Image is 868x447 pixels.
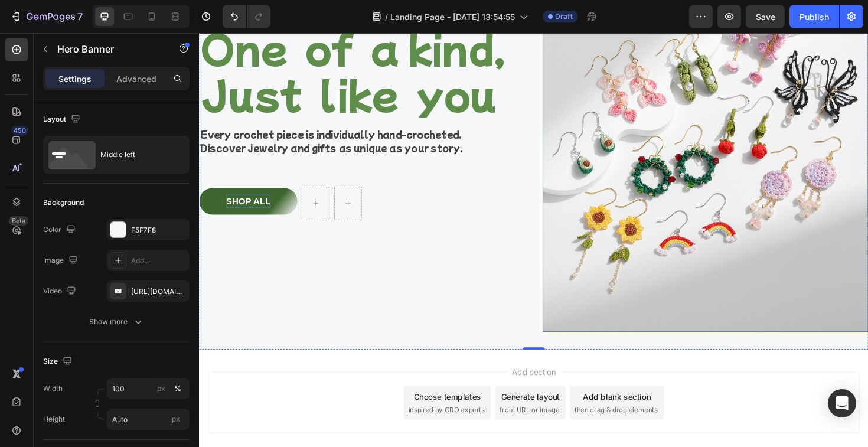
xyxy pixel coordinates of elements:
p: Every crochet piece is individually hand-crocheted. [1,100,344,115]
div: Rich Text Editor. Editing area: main [28,171,76,185]
div: Beta [9,216,28,226]
div: Video [43,283,79,299]
iframe: Design area [199,33,868,447]
div: Image [43,253,80,269]
div: Background [43,197,84,208]
div: Add blank section [406,379,478,391]
button: % [154,381,168,396]
span: Save [756,12,775,22]
div: Color [43,222,78,238]
p: Hero Banner [57,42,158,56]
div: Choose templates [227,379,299,391]
div: 450 [11,126,28,135]
button: Show more [43,311,190,332]
div: Layout [43,112,83,128]
div: px [157,383,165,394]
div: Generate layout [320,379,382,391]
div: Add... [131,256,187,266]
span: / [385,11,388,23]
p: Discover jewelry and gifts as unique as your story. [1,115,344,129]
p: SHOP ALL [28,171,76,185]
span: from URL or image [318,394,381,404]
div: [URL][DOMAIN_NAME] [131,286,187,297]
button: px [171,381,185,396]
div: Size [43,354,74,370]
button: Publish [789,5,839,28]
button: 7 [5,5,88,28]
input: px% [107,378,190,399]
div: Undo/Redo [223,5,270,28]
p: Settings [58,73,92,85]
div: Publish [800,11,829,23]
label: Height [43,414,65,425]
div: Show more [89,316,144,328]
span: Landing Page - [DATE] 13:54:55 [390,11,515,23]
input: px [107,409,190,430]
div: % [174,383,181,394]
div: Middle left [100,141,172,168]
span: then drag & drop elements [397,394,485,404]
button: Save [746,5,785,28]
span: px [172,415,180,423]
div: F5F7F8 [131,225,187,236]
span: Add section [327,353,383,365]
p: Advanced [116,73,156,85]
p: 7 [77,9,83,24]
label: Width [43,383,63,394]
span: inspired by CRO experts [221,394,302,404]
span: Draft [555,11,573,22]
div: Open Intercom Messenger [828,389,856,417]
